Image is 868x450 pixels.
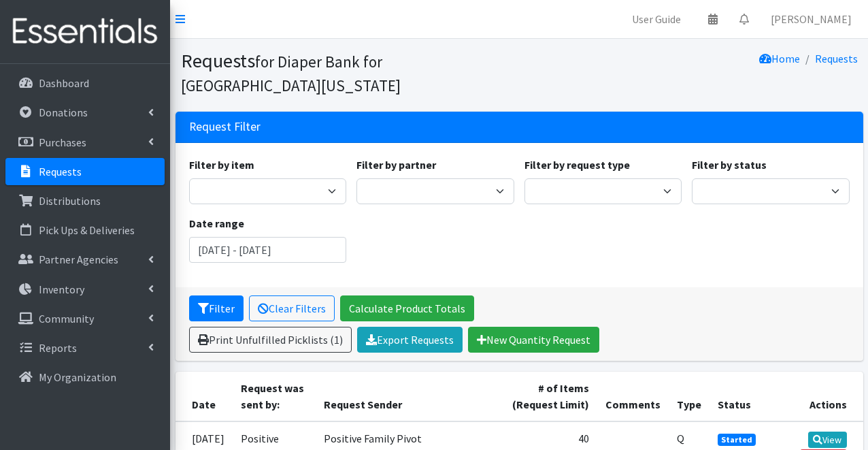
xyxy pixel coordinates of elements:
[357,327,463,353] a: Export Requests
[764,372,863,421] th: Actions
[189,237,347,263] input: January 1, 2011 - December 31, 2011
[39,253,118,266] p: Partner Agencies
[5,158,165,185] a: Requests
[233,372,316,421] th: Request was sent by:
[340,295,474,321] a: Calculate Product Totals
[189,215,244,231] label: Date range
[760,5,863,33] a: [PERSON_NAME]
[524,157,630,173] label: Filter by request type
[718,434,756,446] span: Started
[5,364,165,391] a: My Organization
[39,370,116,384] p: My Organization
[181,52,401,95] small: for Diaper Bank for [GEOGRAPHIC_DATA][US_STATE]
[39,106,88,119] p: Donations
[39,165,82,178] p: Requests
[249,295,335,321] a: Clear Filters
[808,432,847,448] a: View
[189,120,261,134] h3: Request Filter
[189,295,244,321] button: Filter
[39,194,101,208] p: Distributions
[5,9,165,54] img: HumanEssentials
[39,341,77,355] p: Reports
[5,69,165,97] a: Dashboard
[815,52,858,65] a: Requests
[189,327,352,353] a: Print Unfulfilled Picklists (1)
[316,372,501,421] th: Request Sender
[677,432,684,445] abbr: Quantity
[181,49,514,96] h1: Requests
[597,372,669,421] th: Comments
[468,327,599,353] a: New Quantity Request
[5,246,165,273] a: Partner Agencies
[5,129,165,156] a: Purchases
[39,76,89,90] p: Dashboard
[39,223,135,237] p: Pick Ups & Deliveries
[5,334,165,361] a: Reports
[176,372,233,421] th: Date
[710,372,764,421] th: Status
[39,135,86,149] p: Purchases
[621,5,692,33] a: User Guide
[189,157,254,173] label: Filter by item
[39,312,94,325] p: Community
[5,276,165,303] a: Inventory
[692,157,767,173] label: Filter by status
[759,52,800,65] a: Home
[5,187,165,214] a: Distributions
[39,283,84,296] p: Inventory
[501,372,597,421] th: # of Items (Request Limit)
[5,99,165,126] a: Donations
[356,157,436,173] label: Filter by partner
[669,372,710,421] th: Type
[5,305,165,332] a: Community
[5,216,165,244] a: Pick Ups & Deliveries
